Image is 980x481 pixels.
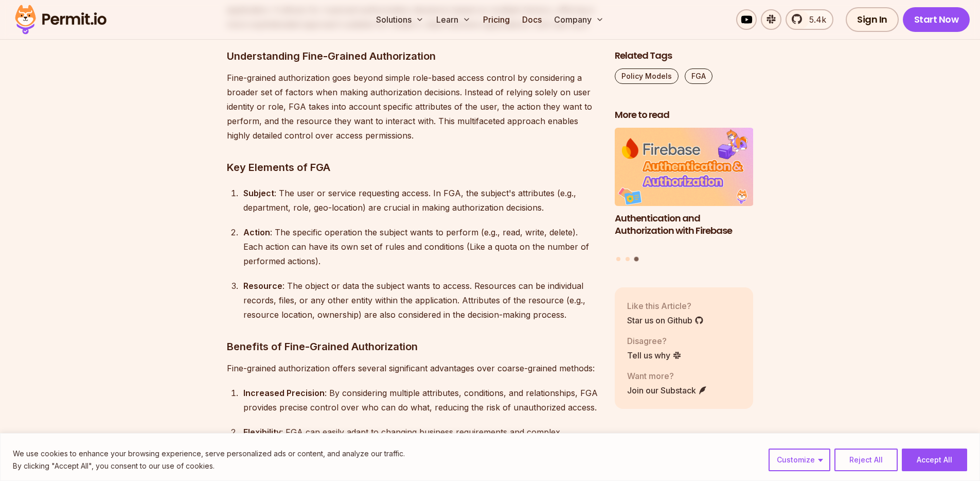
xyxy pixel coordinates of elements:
a: Sign In [846,7,899,32]
a: Tell us why [627,349,682,361]
button: Learn [432,9,475,30]
button: Reject All [834,449,898,471]
button: Go to slide 1 [616,256,620,261]
p: Disagree? [627,334,682,347]
strong: Subject [243,188,274,198]
div: : The object or data the subject wants to access. Resources can be individual records, files, or ... [243,279,598,322]
div: : FGA can easily adapt to changing business requirements and complex scenarios, making it easier ... [243,425,598,454]
div: : By considering multiple attributes, conditions, and relationships, FGA provides precise control... [243,386,598,415]
span: 5.4k [803,13,826,26]
p: Want more? [627,369,707,382]
strong: Flexibility [243,427,281,437]
button: Solutions [372,9,428,30]
button: Accept All [902,449,967,471]
a: Docs [518,9,546,30]
a: Join our Substack [627,384,707,396]
a: Star us on Github [627,314,704,326]
p: By clicking "Accept All", you consent to our use of cookies. [13,460,405,472]
button: Go to slide 3 [634,256,639,261]
h3: Benefits of Fine-Grained Authorization [227,338,598,355]
li: 3 of 3 [615,128,754,250]
strong: Action [243,227,270,237]
a: Policy Models [615,68,679,84]
p: We use cookies to enhance your browsing experience, serve personalized ads or content, and analyz... [13,448,405,460]
p: Like this Article? [627,299,704,312]
h2: Related Tags [615,49,754,62]
img: Authentication and Authorization with Firebase [615,128,754,206]
h3: Key Elements of FGA [227,159,598,176]
a: 5.4k [786,9,833,30]
a: Pricing [479,9,514,30]
div: : The specific operation the subject wants to perform (e.g., read, write, delete). Each action ca... [243,225,598,268]
div: : The user or service requesting access. In FGA, the subject's attributes (e.g., department, role... [243,186,598,215]
button: Go to slide 2 [626,256,630,261]
strong: Resource [243,281,282,291]
h2: More to read [615,109,754,122]
h3: Authentication and Authorization with Firebase [615,212,754,237]
a: Authentication and Authorization with FirebaseAuthentication and Authorization with Firebase [615,128,754,250]
a: Start Now [903,7,970,32]
button: Company [550,9,608,30]
h3: Understanding Fine-Grained Authorization [227,48,598,64]
div: Posts [615,128,754,263]
strong: Increased Precision [243,388,325,398]
button: Customize [769,449,830,471]
img: Permit logo [10,2,111,37]
a: FGA [685,68,712,84]
p: Fine-grained authorization goes beyond simple role-based access control by considering a broader ... [227,71,598,143]
p: Fine-grained authorization offers several significant advantages over coarse-grained methods: [227,361,598,375]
